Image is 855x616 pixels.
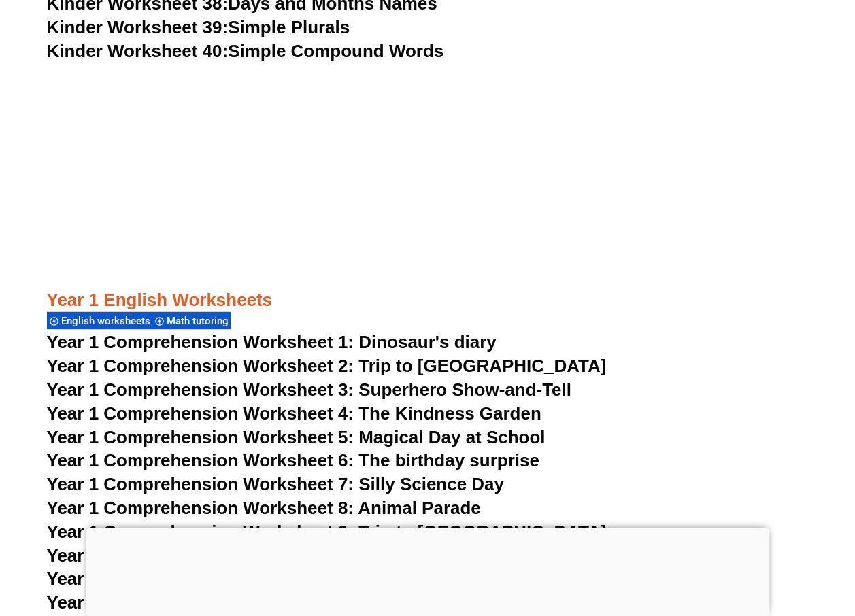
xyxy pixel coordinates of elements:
[47,568,497,589] a: Year 1 Comprehension Worksheet 11: The Lost Kitten
[47,64,809,254] iframe: Advertisement
[47,17,229,37] span: Kinder Worksheet 39:
[787,551,855,616] iframe: Chat Widget
[47,379,572,400] a: Year 1 Comprehension Worksheet 3: Superhero Show-and-Tell
[47,41,229,61] span: Kinder Worksheet 40:
[47,521,607,542] a: Year 1 Comprehension Worksheet 9: Trip to [GEOGRAPHIC_DATA]
[47,311,152,330] div: English worksheets
[47,427,546,447] a: Year 1 Comprehension Worksheet 5: Magical Day at School
[152,311,231,330] div: Math tutoring
[47,403,541,424] a: Year 1 Comprehension Worksheet 4: The Kindness Garden
[47,356,607,376] a: Year 1 Comprehension Worksheet 2: Trip to [GEOGRAPHIC_DATA]
[86,528,769,613] iframe: Advertisement
[167,315,233,327] span: Math tutoring
[47,17,350,37] a: Kinder Worksheet 39:Simple Plurals
[47,498,481,518] a: Year 1 Comprehension Worksheet 8: Animal Parade
[47,592,568,613] a: Year 1 Comprehension Worksheet 12: The Great Balloon Race
[47,41,444,61] a: Kinder Worksheet 40:Simple Compound Words
[47,289,809,312] h3: Year 1 English Worksheets
[47,545,474,566] a: Year 1 Comprehension Worksheet 10: Mystery Box
[47,474,505,494] a: Year 1 Comprehension Worksheet 7: Silly Science Day
[47,450,539,470] a: Year 1 Comprehension Worksheet 6: The birthday surprise
[61,315,154,327] span: English worksheets
[47,332,497,352] a: Year 1 Comprehension Worksheet 1: Dinosaur's diary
